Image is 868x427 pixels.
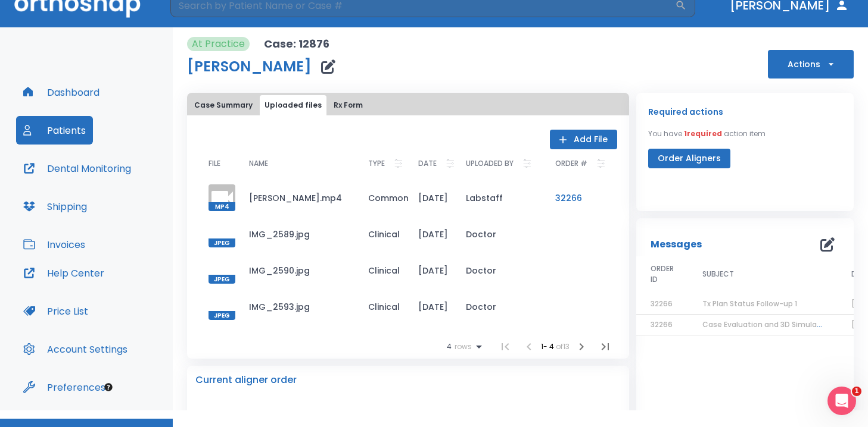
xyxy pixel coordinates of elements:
[16,78,107,106] button: Dashboard
[409,288,456,325] td: [DATE]
[702,269,734,280] span: SUBJECT
[827,387,856,415] iframe: Intercom live chat
[452,343,472,351] span: rows
[103,382,114,393] div: Tooltip anchor
[249,160,268,167] span: NAME
[368,156,385,171] p: TYPE
[209,275,235,284] span: JPEG
[329,95,368,115] button: Rx Form
[702,299,797,309] span: Tx Plan Status Follow-up 1
[648,149,730,168] button: Order Aligners
[187,59,312,74] h1: [PERSON_NAME]
[16,192,94,221] button: Shipping
[409,180,456,216] td: [DATE]
[541,341,556,351] span: 1 - 4
[651,263,674,285] span: ORDER ID
[456,288,546,325] td: Doctor
[239,216,359,252] td: IMG_2589.jpg
[648,128,766,139] p: You have action item
[456,180,546,216] td: Labstaff
[16,154,138,183] button: Dental Monitoring
[189,95,257,115] button: Case Summary
[260,95,326,115] button: Uploaded files
[556,341,570,351] span: of 13
[418,156,437,171] p: DATE
[192,37,245,51] p: At Practice
[359,252,409,288] td: Clinical
[409,216,456,252] td: [DATE]
[555,156,587,171] p: ORDER #
[456,252,546,288] td: Doctor
[359,216,409,252] td: Clinical
[546,180,617,216] td: 32266
[239,288,359,325] td: IMG_2593.jpg
[651,319,673,329] span: 32266
[16,259,111,287] button: Help Center
[359,288,409,325] td: Clinical
[209,202,235,211] span: MP4
[16,297,95,325] button: Price List
[359,180,409,216] td: Common
[852,387,861,396] span: 1
[239,252,359,288] td: IMG_2590.jpg
[447,343,452,351] span: 4
[651,237,702,252] p: Messages
[209,238,235,247] span: JPEG
[16,335,135,363] button: Account Settings
[550,130,617,149] button: Add File
[466,156,514,171] p: UPLOADED BY
[16,116,93,145] button: Patients
[264,37,329,51] p: Case: 12876
[239,180,359,216] td: [PERSON_NAME].mp4
[195,373,297,387] p: Current aligner order
[702,319,856,329] span: Case Evaluation and 3D Simulation Ready
[648,105,723,119] p: Required actions
[16,230,92,259] button: Invoices
[409,252,456,288] td: [DATE]
[16,373,113,401] button: Preferences
[189,95,627,115] div: tabs
[456,216,546,252] td: Doctor
[209,160,220,167] span: FILE
[768,50,854,79] button: Actions
[209,311,235,320] span: JPEG
[684,128,722,139] span: 1 required
[651,299,673,309] span: 32266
